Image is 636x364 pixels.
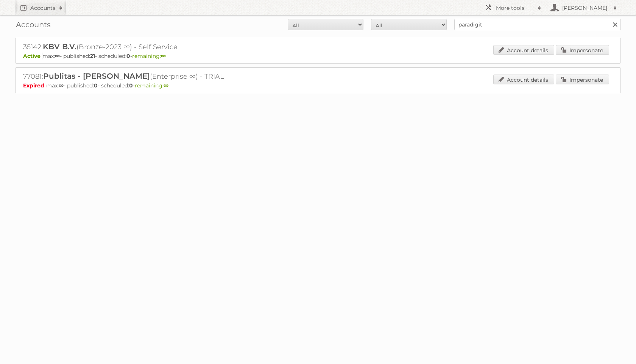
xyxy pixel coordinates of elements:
[135,82,168,89] span: remaining:
[23,82,613,89] p: max: - published: - scheduled: -
[556,75,609,84] a: Impersonate
[55,53,60,59] strong: ∞
[23,82,46,89] span: Expired
[556,45,609,55] a: Impersonate
[23,53,613,59] p: max: - published: - scheduled: -
[43,72,150,81] span: Publitas - [PERSON_NAME]
[493,75,554,84] a: Account details
[496,4,534,12] h2: More tools
[129,82,133,89] strong: 0
[94,82,98,89] strong: 0
[164,82,168,89] strong: ∞
[59,82,64,89] strong: ∞
[161,53,166,59] strong: ∞
[43,42,76,51] span: KBV B.V.
[23,72,288,81] h2: 77081: (Enterprise ∞) - TRIAL
[23,53,42,59] span: Active
[493,45,554,55] a: Account details
[90,53,95,59] strong: 21
[132,53,166,59] span: remaining:
[126,53,130,59] strong: 0
[560,4,609,12] h2: [PERSON_NAME]
[23,42,288,52] h2: 35142: (Bronze-2023 ∞) - Self Service
[30,4,55,12] h2: Accounts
